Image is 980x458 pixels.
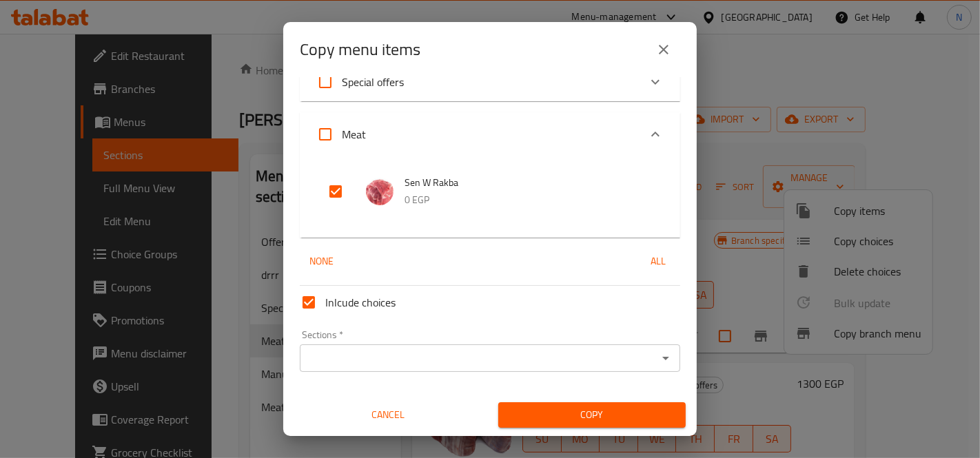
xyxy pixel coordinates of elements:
[647,33,680,66] button: close
[325,294,396,311] span: Inlcude choices
[300,249,344,274] button: None
[342,124,366,145] span: Meat
[300,156,680,238] div: Expand
[405,174,653,191] span: Sen W Rakba
[304,348,653,368] input: Select section
[656,348,675,368] button: Open
[636,249,680,274] button: All
[309,65,404,98] label: Acknowledge
[300,406,476,424] span: Cancel
[342,72,404,92] span: Special offers
[309,118,366,151] label: Acknowledge
[300,39,420,61] h2: Copy menu items
[642,253,675,270] span: All
[300,112,680,156] div: Expand
[405,191,653,209] p: 0 EGP
[366,178,394,205] img: Sen W Rakba
[300,63,680,101] div: Expand
[509,406,675,424] span: Copy
[498,402,686,428] button: Copy
[305,253,338,270] span: None
[294,402,482,428] button: Cancel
